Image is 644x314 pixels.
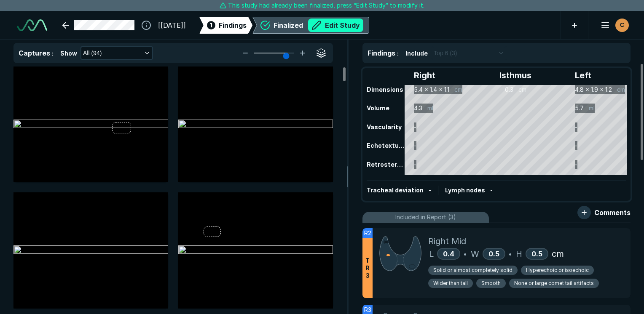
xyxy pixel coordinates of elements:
div: 1Findings [199,17,252,34]
span: None or large comet tail artifacts [514,279,594,287]
span: cm [552,247,564,260]
img: 9WoK+JAAAABklEQVQDALEBAOcsAF99AAAAAElFTkSuQmCC [379,235,421,272]
span: Wider than tall [433,279,468,287]
span: • [509,249,512,259]
span: W [471,247,479,260]
span: Findings [368,49,395,57]
span: • [464,249,467,259]
span: : [397,50,399,57]
button: avatar-name [595,17,631,34]
div: avatar-name [615,19,629,32]
span: Smooth [481,279,501,287]
span: Top 6 (3) [434,48,457,58]
span: Include [405,49,428,58]
div: Finalized [274,19,363,32]
img: 28d7a491-e6a1-4fa2-9946-83ddbea9cb5a [178,245,333,255]
span: Comments [594,208,631,218]
div: R2TR3Right MidL0.4•W0.5•H0.5cmSolid or almost completely solidHyperechoic or isoechoicWider than ... [362,228,631,298]
span: 0.5 [531,250,542,258]
span: - [429,186,431,194]
div: FinalizedEdit Study [252,17,369,34]
span: Show [60,49,77,58]
span: Right Mid [428,235,466,247]
span: Captures [19,49,50,57]
span: Solid or almost completely solid [433,266,513,274]
span: 0.5 [488,250,499,258]
span: This study had already been finalized, press “Edit Study” to modify it. [228,1,424,10]
span: L [429,247,434,260]
span: : [52,50,54,57]
span: All (94) [83,48,102,58]
span: Hyperechoic or isoechoic [526,266,589,274]
img: a064e047-3ab9-46b4-a0e8-15a68c32a2c9 [13,245,168,255]
span: [[DATE]] [158,20,186,30]
span: Included in Report (3) [395,213,456,222]
span: - [490,186,493,194]
span: H [516,247,522,260]
span: C [620,21,624,29]
img: 0a63b128-f8f0-4554-bf3e-40897c16b3b9 [178,120,333,130]
button: Edit Study [308,19,363,32]
span: Findings [219,20,247,30]
a: See-Mode Logo [13,16,51,35]
span: R2 [364,229,371,238]
img: See-Mode Logo [17,19,47,31]
span: Lymph nodes [445,186,485,194]
span: 1 [210,21,212,29]
span: T R 3 [365,257,370,279]
span: Tracheal deviation [367,186,424,194]
span: 0.4 [443,250,454,258]
img: fb141c1f-a98a-47a1-a6ec-157da27f08c5 [13,120,168,130]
